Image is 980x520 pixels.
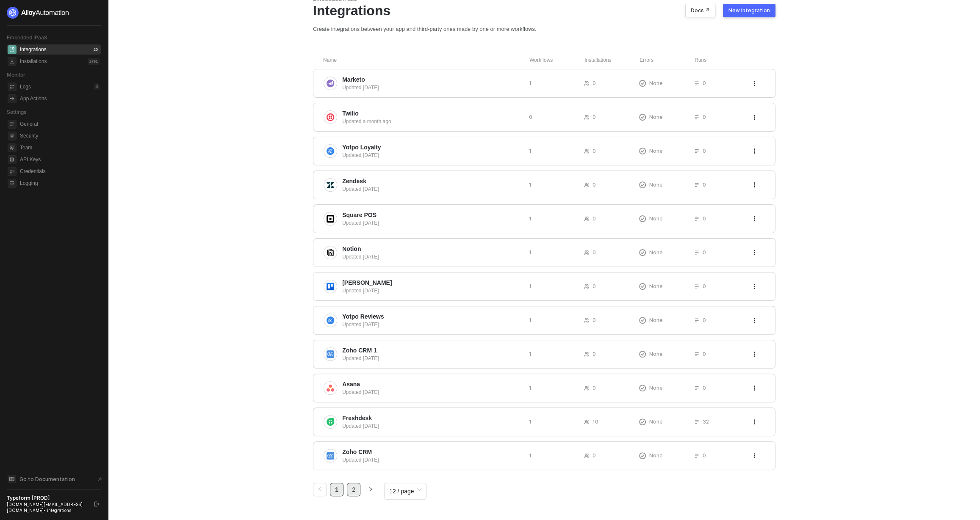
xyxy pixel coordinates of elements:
span: icon-list [694,149,699,154]
span: icon-threedots [752,453,757,458]
span: None [649,384,663,391]
span: None [649,316,663,324]
span: icon-threedots [752,115,757,120]
span: 0 [703,215,706,222]
span: icon-list [694,81,699,86]
span: None [649,418,663,425]
div: 2791 [88,58,100,65]
span: icon-list [694,318,699,323]
span: icon-users [584,352,589,357]
a: 1 [330,483,343,496]
li: Next Page [364,483,377,496]
span: Embedded iPaaS [7,34,47,41]
span: 0 [592,249,596,256]
span: icon-threedots [752,352,757,357]
input: Page Size [389,483,421,499]
span: 1 [529,283,532,290]
span: 1 [529,418,532,425]
span: icon-threedots [752,81,757,86]
span: Zoho CRM 1 [342,346,377,355]
div: Runs [695,57,753,64]
span: icon-list [694,182,699,187]
span: icon-list [694,453,699,458]
button: Docs ↗ [685,4,715,17]
span: Yotpo Reviews [342,312,384,321]
span: 32 [703,418,709,425]
span: Logging [20,178,100,188]
span: Twilio [342,109,359,118]
span: icon-list [694,284,699,289]
div: 20 [92,46,100,53]
span: None [649,215,663,222]
span: icon-exclamation [639,283,646,290]
span: 0 [703,147,706,154]
div: Updated [DATE] [342,355,522,362]
span: icon-threedots [752,216,757,221]
span: icon-threedots [752,250,757,255]
span: icon-list [694,419,699,424]
img: integration-icon [327,418,334,426]
span: icon-users [584,284,589,289]
li: Previous Page [313,483,327,496]
span: 1 [529,316,532,324]
span: None [649,113,663,121]
span: 0 [703,316,706,324]
img: integration-icon [327,215,334,223]
span: icon-list [694,385,699,391]
img: integration-icon [327,181,334,189]
span: icon-users [584,81,589,86]
img: integration-icon [327,350,334,358]
div: Updated a month ago [342,118,522,125]
span: 0 [703,283,706,290]
span: credentials [8,167,17,176]
div: Docs ↗ [691,7,710,14]
span: 0 [592,452,596,459]
span: 0 [592,147,596,154]
img: integration-icon [327,316,334,324]
span: None [649,181,663,188]
img: logo [7,7,69,19]
span: None [649,283,663,290]
span: Square POS [342,211,376,219]
img: integration-icon [327,147,334,155]
div: Updated [DATE] [342,185,522,193]
span: icon-users [584,216,589,221]
button: left [313,483,327,496]
span: icon-users [584,453,589,458]
span: Zendesk [342,177,366,185]
span: left [317,487,322,492]
span: 0 [703,113,706,121]
span: 0 [592,316,596,324]
span: 0 [592,283,596,290]
span: None [649,452,663,459]
div: Integrations [313,3,775,19]
img: integration-icon [327,113,334,121]
span: Yotpo Loyalty [342,143,381,151]
span: team [8,143,17,152]
img: integration-icon [327,249,334,256]
span: Go to Documentation [19,476,75,483]
div: Installations [20,58,47,65]
span: 0 [592,113,596,121]
span: icon-threedots [752,385,757,391]
span: icon-exclamation [639,182,646,188]
span: api-key [8,155,17,164]
div: New Integration [728,7,770,14]
span: icon-exclamation [639,249,646,256]
span: icon-exclamation [639,317,646,324]
span: icon-threedots [752,284,757,289]
span: 0 [592,80,596,87]
span: logging [8,179,17,188]
div: Updated [DATE] [342,151,522,159]
span: icon-exclamation [639,385,646,391]
span: 0 [703,181,706,188]
span: 1 [529,384,532,391]
a: Knowledge Base [7,474,102,484]
li: 2 [347,483,360,496]
span: 0 [703,350,706,358]
a: 2 [347,483,360,496]
span: None [649,80,663,87]
span: icon-list [694,352,699,357]
span: icon-users [584,115,589,120]
span: icon-app-actions [8,94,17,103]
